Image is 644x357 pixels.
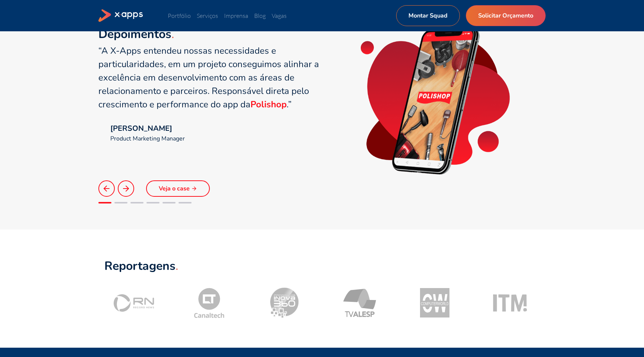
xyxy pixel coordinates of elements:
strong: Polishop [250,98,287,110]
a: Blog [254,12,266,19]
a: Veja o case [146,180,210,197]
a: Vagas [272,12,287,19]
a: Serviços [197,12,218,19]
a: Reportagens [104,259,178,276]
div: Product Marketing Manager [110,134,185,143]
q: “A X-Apps entendeu nossas necessidades e particularidades, em um projeto conseguimos alinhar a ex... [98,45,319,110]
a: Portfólio [168,12,191,19]
div: [PERSON_NAME] [110,123,185,134]
strong: Depoimentos [98,26,171,42]
a: Imprensa [224,12,248,19]
a: Solicitar Orçamento [466,5,546,26]
a: Montar Squad [396,5,460,26]
strong: Reportagens [104,258,176,274]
